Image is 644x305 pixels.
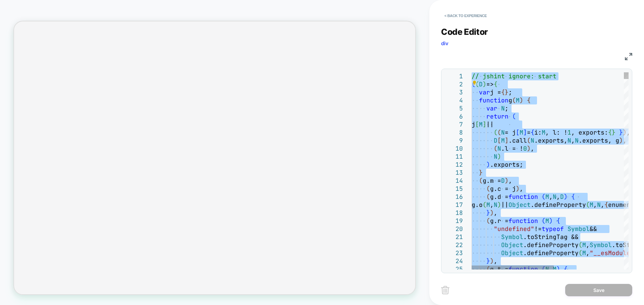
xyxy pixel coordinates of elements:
span: ( [542,193,545,201]
span: { [608,129,612,136]
span: M [582,241,586,249]
div: 21 [445,233,463,241]
span: ; [505,104,508,112]
span: // jshint ignore: start [472,72,556,80]
span: N [568,137,571,144]
span: M [479,121,483,128]
div: 11 [445,153,463,161]
img: fullscreen [625,53,632,60]
span: [ [516,129,520,136]
span: ( [579,241,582,249]
span: ( [486,265,490,273]
span: { [494,80,497,88]
span: ) [520,96,523,104]
div: 23 [445,249,463,257]
span: ( [486,185,490,193]
span: } [619,129,623,136]
span: != [534,225,542,233]
span: j = [490,88,501,96]
span: ( [527,137,531,144]
span: N [501,129,505,136]
span: , [556,193,560,201]
span: , l: ! [545,129,568,136]
span: 0 [523,145,527,152]
span: ( [542,265,545,273]
span: , [586,249,590,257]
span: { [564,265,568,273]
span: } [612,129,615,136]
div: 5 [445,104,463,112]
span: ( [486,217,490,225]
span: var [486,104,497,112]
span: || [486,121,494,128]
span: , [531,145,534,152]
div: 20 [445,225,463,233]
span: ( [483,201,486,209]
span: M [542,129,545,136]
span: ( [579,249,582,257]
span: { [571,193,575,201]
div: 13 [445,169,463,177]
span: D [560,193,564,201]
span: { [527,96,531,104]
span: ) [516,185,520,193]
span: typeof [542,225,564,233]
span: Symbol [501,233,523,241]
span: } [479,169,483,176]
span: } [505,88,508,96]
span: ) [505,177,508,184]
img: delete [441,286,449,294]
span: ( [542,217,545,225]
span: } [486,257,490,265]
div: 17 [445,201,463,209]
span: M [516,96,520,104]
span: [ [497,137,501,144]
div: 6 [445,112,463,121]
div: 16 [445,193,463,201]
span: ) [556,265,560,273]
span: ] [523,129,527,136]
span: g.c = j [490,185,516,193]
span: ( [586,201,590,209]
span: M [520,129,523,136]
span: i: [534,129,542,136]
span: function [508,193,538,201]
span: g.o [472,201,483,209]
span: g [508,96,512,104]
span: Symbol [568,225,590,233]
span: M [545,193,549,201]
span: ) [490,209,494,217]
span: ) [623,129,627,136]
span: N [497,145,501,152]
span: g.r = [490,217,508,225]
span: N [501,104,505,112]
span: .l = ! [501,145,523,152]
div: 25 [445,265,463,273]
span: N [545,265,549,273]
span: , [571,137,575,144]
span: M [553,265,556,273]
span: = [527,129,531,136]
span: , [490,201,494,209]
span: M [545,217,549,225]
span: { [556,217,560,225]
span: , [623,137,627,144]
div: 7 [445,121,463,129]
span: ] [483,121,486,128]
span: g.m = [483,177,501,184]
span: } [486,209,490,217]
div: 2 [445,80,463,88]
span: ( [494,145,497,152]
span: , exports: [571,129,608,136]
span: ) [490,257,494,265]
div: Show Code Actions (Ctrl+.) [472,80,477,86]
span: ( [475,80,479,88]
span: M [582,249,586,257]
span: [ [475,121,479,128]
span: .defineProperty [531,201,586,209]
span: ( [486,193,490,201]
span: ; [508,88,512,96]
div: 18 [445,209,463,217]
span: .exports; [490,161,523,168]
span: , [586,241,590,249]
